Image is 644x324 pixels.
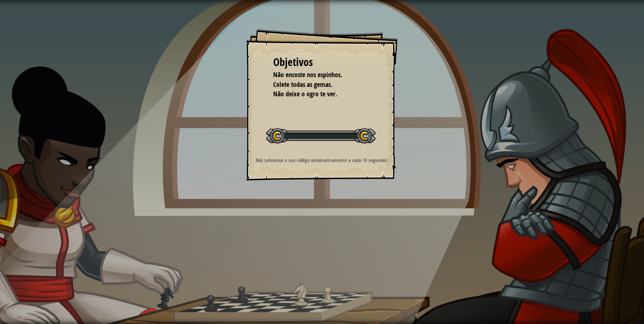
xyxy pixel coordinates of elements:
span: Colete todas as gemas. [273,80,332,89]
li: Não encoste nos espinhos. [265,70,369,80]
span: Não deixe o ogro te ver. [273,89,337,98]
li: Não deixe o ogro te ver. [265,89,369,99]
span: Não encoste nos espinhos. [273,70,342,79]
p: Nós salvamos o seu código automaticamente a cada 10 segundos. [255,157,390,164]
li: Colete todas as gemas. [265,80,369,90]
div: Objetivos [273,55,371,70]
